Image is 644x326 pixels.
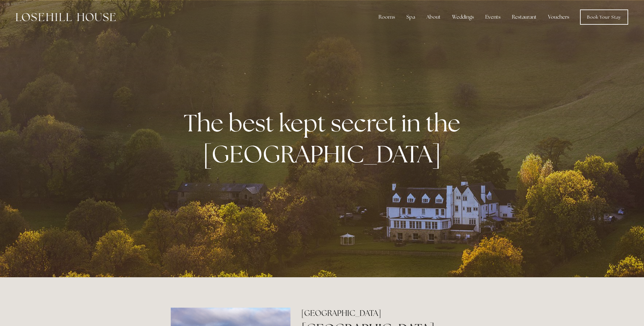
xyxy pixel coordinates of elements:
[447,11,479,23] div: Weddings
[184,107,465,169] strong: The best kept secret in the [GEOGRAPHIC_DATA]
[401,11,420,23] div: Spa
[480,11,506,23] div: Events
[543,11,574,23] a: Vouchers
[580,9,628,25] a: Book Your Stay
[421,11,446,23] div: About
[16,13,116,21] img: Losehill House
[373,11,400,23] div: Rooms
[507,11,542,23] div: Restaurant
[301,308,473,319] h2: [GEOGRAPHIC_DATA]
